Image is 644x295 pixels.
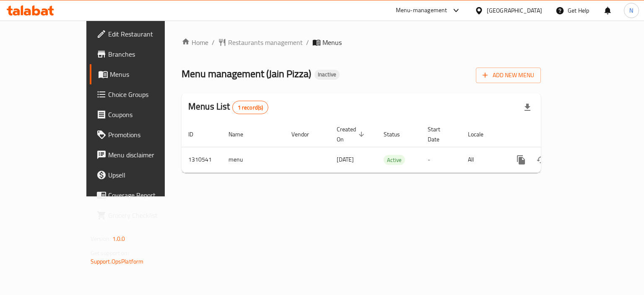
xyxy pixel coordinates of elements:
[90,205,194,225] a: Grocery Checklist
[384,155,405,165] div: Active
[291,129,320,139] span: Vendor
[222,147,285,172] td: menu
[90,145,194,165] a: Menu disclaimer
[90,44,194,64] a: Branches
[421,147,461,172] td: -
[108,49,187,59] span: Branches
[91,233,111,244] span: Version:
[511,150,531,170] button: more
[108,150,187,160] span: Menu disclaimer
[108,210,187,220] span: Grocery Checklist
[182,122,598,173] table: enhanced table
[91,256,144,267] a: Support.OpsPlatform
[108,110,187,120] span: Coupons
[188,100,268,114] h2: Menus List
[504,122,598,147] th: Actions
[517,97,538,117] div: Export file
[90,185,194,205] a: Coverage Report
[90,64,194,84] a: Menus
[531,150,551,170] button: Change Status
[461,147,504,172] td: All
[487,6,542,15] div: [GEOGRAPHIC_DATA]
[90,104,194,125] a: Coupons
[182,37,541,47] nav: breadcrumb
[306,37,309,47] li: /
[182,37,208,47] a: Home
[233,104,268,112] span: 1 record(s)
[182,147,222,172] td: 1310541
[212,37,215,47] li: /
[90,84,194,104] a: Choice Groups
[322,37,342,47] span: Menus
[108,170,187,180] span: Upsell
[112,233,125,244] span: 1.0.0
[228,37,303,47] span: Restaurants management
[337,124,367,144] span: Created On
[91,248,129,258] span: Get support on:
[483,70,534,81] span: Add New Menu
[108,190,187,200] span: Coverage Report
[108,89,187,99] span: Choice Groups
[314,71,340,78] span: Inactive
[108,130,187,140] span: Promotions
[229,129,254,139] span: Name
[90,165,194,185] a: Upsell
[337,154,354,165] span: [DATE]
[384,155,405,165] span: Active
[108,29,187,39] span: Edit Restaurant
[90,24,194,44] a: Edit Restaurant
[314,70,340,80] div: Inactive
[396,5,447,16] div: Menu-management
[110,69,187,79] span: Menus
[232,101,269,114] div: Total records count
[90,125,194,145] a: Promotions
[476,68,541,83] button: Add New Menu
[218,37,303,47] a: Restaurants management
[629,6,633,15] span: N
[182,64,311,83] span: Menu management ( Jain Pizza )
[188,129,204,139] span: ID
[428,124,451,144] span: Start Date
[384,129,411,139] span: Status
[468,129,494,139] span: Locale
